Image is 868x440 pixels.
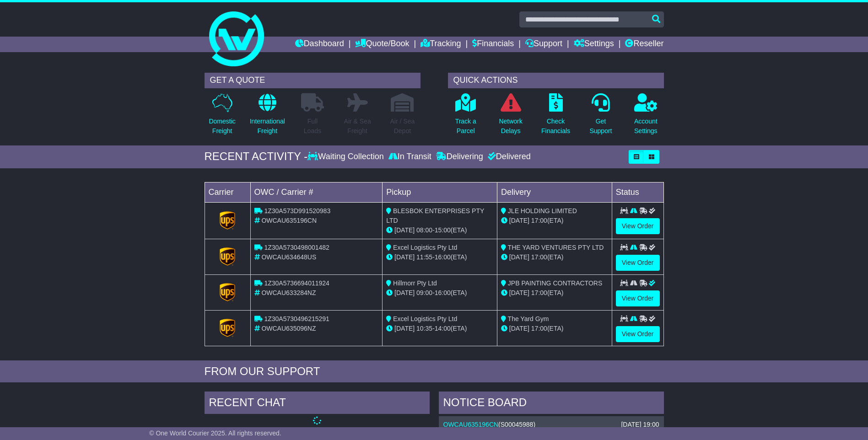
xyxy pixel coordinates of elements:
p: Get Support [589,117,612,136]
div: Delivered [485,152,531,162]
img: GetCarrierServiceLogo [220,247,235,266]
div: ( ) [443,421,659,429]
a: Financials [472,37,514,52]
p: Domestic Freight [209,117,235,136]
span: Hillmorr Pty Ltd [393,279,437,287]
span: 1Z30A5730498001482 [264,244,329,251]
span: OWCAU635196CN [261,217,317,224]
span: The Yard Gym [508,315,549,322]
span: © One World Courier 2025. All rights reserved. [149,429,281,437]
a: GetSupport [589,93,612,141]
span: [DATE] [509,325,529,332]
img: GetCarrierServiceLogo [220,211,235,230]
td: Delivery [497,182,612,202]
p: International Freight [250,117,285,136]
div: - (ETA) [386,324,493,333]
img: GetCarrierServiceLogo [220,283,235,301]
span: 17:00 [531,289,547,296]
div: RECENT CHAT [205,392,430,416]
td: Carrier [205,182,250,202]
span: [DATE] [509,217,529,224]
a: View Order [616,255,660,271]
span: BLESBOK ENTERPRISES PTY LTD [386,207,484,224]
div: Delivering [434,152,485,162]
td: Status [612,182,663,202]
div: NOTICE BOARD [439,392,664,416]
a: Reseller [625,37,663,52]
div: - (ETA) [386,225,493,235]
span: [DATE] [394,289,415,296]
img: GetCarrierServiceLogo [220,319,235,337]
span: OWCAU635096NZ [261,325,316,332]
div: (ETA) [501,324,608,333]
div: (ETA) [501,216,608,225]
a: Quote/Book [355,37,409,52]
a: OWCAU635196CN [443,421,499,428]
span: 17:00 [531,217,547,224]
a: DomesticFreight [208,93,236,141]
span: 09:00 [416,289,432,296]
span: 14:00 [435,325,451,332]
a: View Order [616,218,660,234]
p: Account Settings [634,117,658,136]
span: 17:00 [531,325,547,332]
span: JPB PAINTING CONTRACTORS [508,279,602,287]
span: JLE HOLDING LIMITED [508,207,577,215]
div: [DATE] 19:00 [621,421,659,429]
span: THE YARD VENTURES PTY LTD [508,244,604,251]
p: Full Loads [301,117,324,136]
span: Excel Logistics Pty Ltd [393,244,457,251]
div: GET A QUOTE [205,73,421,88]
a: View Order [616,326,660,342]
span: [DATE] [509,253,529,261]
span: 15:00 [435,226,451,234]
span: 08:00 [416,226,432,234]
div: FROM OUR SUPPORT [205,365,664,378]
td: OWC / Carrier # [250,182,383,202]
span: [DATE] [509,289,529,296]
span: [DATE] [394,226,415,234]
a: Settings [574,37,614,52]
span: 1Z30A5736694011924 [264,279,329,287]
p: Network Delays [499,117,522,136]
div: (ETA) [501,288,608,298]
div: Waiting Collection [307,152,386,162]
a: AccountSettings [634,93,658,141]
p: Check Financials [541,117,570,136]
a: Support [525,37,562,52]
span: OWCAU633284NZ [261,289,316,296]
span: OWCAU634648US [261,253,316,261]
p: Air & Sea Freight [344,117,371,136]
div: (ETA) [501,252,608,262]
div: RECENT ACTIVITY - [205,150,308,163]
div: In Transit [386,152,434,162]
a: View Order [616,290,660,306]
a: Dashboard [295,37,344,52]
p: Air / Sea Depot [390,117,415,136]
div: QUICK ACTIONS [448,73,664,88]
a: NetworkDelays [498,93,523,141]
span: [DATE] [394,325,415,332]
div: - (ETA) [386,288,493,298]
span: [DATE] [394,253,415,261]
a: InternationalFreight [249,93,286,141]
span: 16:00 [435,289,451,296]
div: - (ETA) [386,252,493,262]
td: Pickup [383,182,497,202]
span: S00045988 [501,421,534,428]
span: 1Z30A5730496215291 [264,315,329,322]
span: 1Z30A573D991520983 [264,207,330,215]
p: Track a Parcel [455,117,476,136]
a: Tracking [421,37,461,52]
span: 10:35 [416,325,432,332]
span: Excel Logistics Pty Ltd [393,315,457,322]
a: CheckFinancials [541,93,571,141]
span: 11:55 [416,253,432,261]
span: 16:00 [435,253,451,261]
a: Track aParcel [455,93,477,141]
span: 17:00 [531,253,547,261]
